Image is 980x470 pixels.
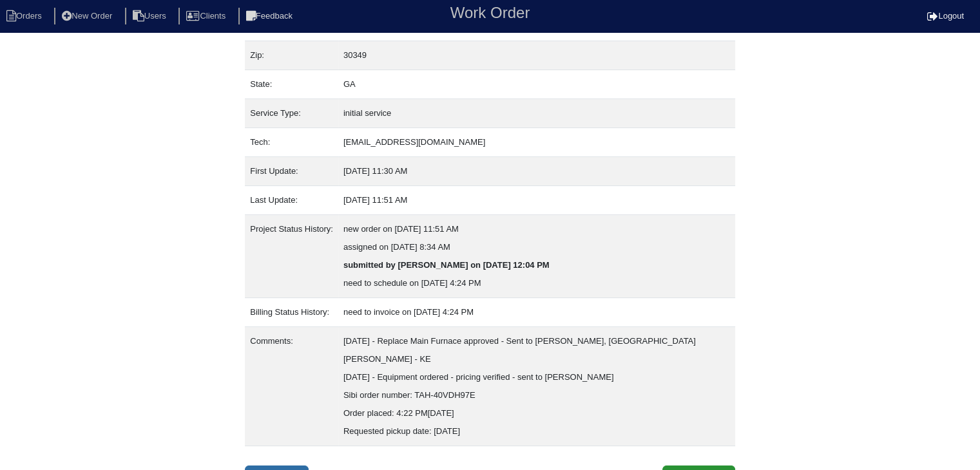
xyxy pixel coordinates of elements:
[245,128,338,157] td: Tech:
[343,238,730,256] div: assigned on [DATE] 8:34 AM
[338,327,735,446] td: [DATE] - Replace Main Furnace approved - Sent to [PERSON_NAME], [GEOGRAPHIC_DATA][PERSON_NAME] - ...
[245,157,338,186] td: First Update:
[125,11,177,21] a: Users
[343,256,730,274] div: submitted by [PERSON_NAME] on [DATE] 12:04 PM
[245,99,338,128] td: Service Type:
[125,8,177,25] li: Users
[343,274,730,292] div: need to schedule on [DATE] 4:24 PM
[245,70,338,99] td: State:
[245,327,338,446] td: Comments:
[927,11,964,21] a: Logout
[54,8,122,25] li: New Order
[338,99,735,128] td: initial service
[245,186,338,215] td: Last Update:
[338,186,735,215] td: [DATE] 11:51 AM
[343,220,730,238] div: new order on [DATE] 11:51 AM
[245,215,338,298] td: Project Status History:
[54,11,122,21] a: New Order
[338,70,735,99] td: GA
[245,298,338,327] td: Billing Status History:
[343,303,730,321] div: need to invoice on [DATE] 4:24 PM
[338,128,735,157] td: [EMAIL_ADDRESS][DOMAIN_NAME]
[338,41,735,70] td: 30349
[178,11,236,21] a: Clients
[245,41,338,70] td: Zip:
[238,8,303,25] li: Feedback
[338,157,735,186] td: [DATE] 11:30 AM
[178,8,236,25] li: Clients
